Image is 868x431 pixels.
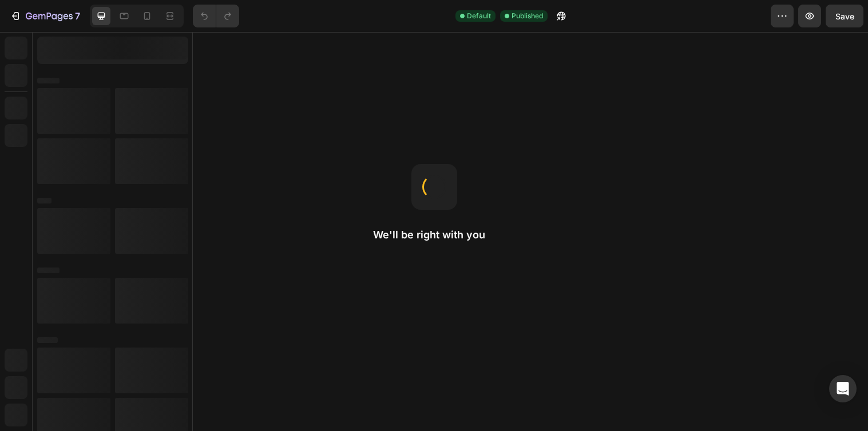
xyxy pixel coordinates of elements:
[826,5,863,27] button: Save
[373,228,496,242] h2: We'll be right with you
[193,5,239,27] div: Undo/Redo
[512,11,543,21] span: Published
[835,11,854,21] span: Save
[75,9,80,23] p: 7
[467,11,491,21] span: Default
[5,5,85,27] button: 7
[829,375,857,402] div: Open Intercom Messenger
